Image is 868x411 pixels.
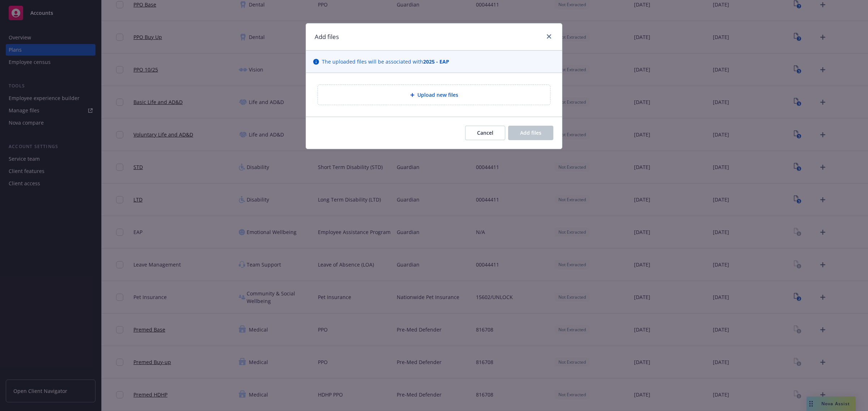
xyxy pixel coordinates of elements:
[477,129,493,136] span: Cancel
[322,58,449,65] span: The uploaded files will be associated with
[318,85,550,105] div: Upload new files
[315,32,339,42] h1: Add files
[545,32,553,41] a: close
[465,126,505,140] button: Cancel
[508,126,553,140] button: Add files
[417,91,458,99] span: Upload new files
[520,129,541,136] span: Add files
[423,58,449,65] strong: 2025 - EAP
